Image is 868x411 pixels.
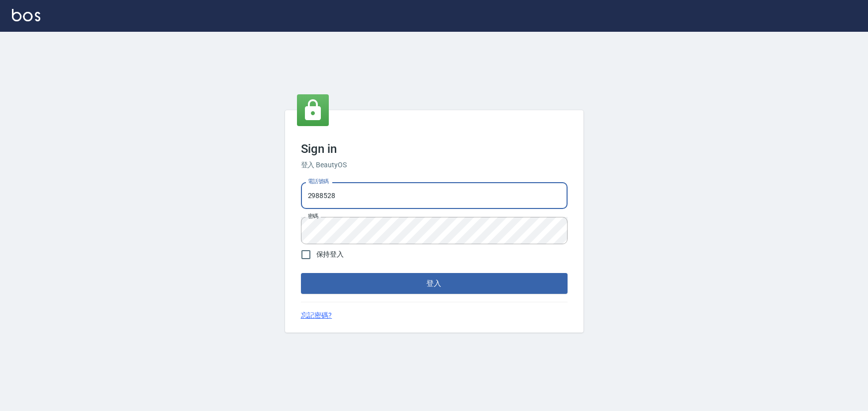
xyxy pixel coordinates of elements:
label: 電話號碼 [308,178,329,185]
span: 保持登入 [316,249,344,260]
img: Logo [12,9,40,21]
h6: 登入 BeautyOS [301,160,568,170]
h3: Sign in [301,142,568,156]
a: 忘記密碼? [301,310,332,321]
label: 密碼 [308,212,318,220]
button: 登入 [301,273,568,294]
